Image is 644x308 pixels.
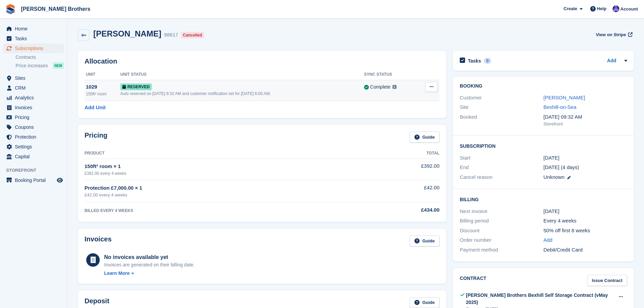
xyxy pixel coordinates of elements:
div: Storefront [544,121,627,127]
a: Bexhill-on-Sea [544,104,577,110]
div: [PERSON_NAME] Brothers Bexhill Self Storage Contract (vMay 2025) [466,292,615,306]
a: menu [3,24,64,33]
th: Unit [85,69,120,80]
span: [DATE] (4 days) [544,164,579,170]
span: Help [597,5,606,12]
span: Storefront [6,167,67,174]
a: menu [3,122,64,132]
div: Debit/Credit Card [544,246,627,254]
h2: Tasks [468,58,481,64]
span: Price increases [16,63,48,69]
td: £392.00 [354,159,439,180]
a: Add Unit [85,104,105,112]
td: £42.00 [354,180,439,202]
div: End [460,164,543,171]
div: Learn More [104,270,129,277]
span: Protection [15,132,55,142]
span: Unknown [544,174,565,180]
a: menu [3,93,64,102]
div: 1029 [86,83,120,91]
span: Settings [15,142,55,151]
div: 50% off first 8 weeks [544,227,627,235]
div: 150ft² room [86,91,120,97]
th: Unit Status [120,69,364,80]
h2: Invoices [85,235,112,246]
img: Becca Clark [613,5,619,12]
h2: Subscription [460,142,627,149]
div: [DATE] [544,208,627,215]
div: 0 [484,58,492,64]
span: Sites [15,73,55,83]
h2: Pricing [85,132,108,143]
a: menu [3,113,64,122]
span: Home [15,24,55,33]
span: Account [620,6,638,13]
img: icon-info-grey-7440780725fd019a000dd9b08b2336e03edf1995a4989e88bcd33f0948082b44.svg [392,85,397,89]
a: Add [544,236,553,244]
a: menu [3,44,64,53]
div: NEW [53,62,64,69]
div: Payment method [460,246,543,254]
h2: Contract [460,275,486,286]
a: Preview store [56,176,64,184]
a: Guide [410,235,439,246]
div: Cancelled [181,32,204,39]
time: 2025-08-17 23:00:00 UTC [544,154,559,162]
h2: [PERSON_NAME] [93,29,161,38]
span: View on Stripe [596,31,626,38]
a: View on Stripe [593,29,634,40]
a: [PERSON_NAME] [544,95,585,100]
a: menu [3,73,64,83]
div: £392.00 every 4 weeks [85,170,354,176]
div: Every 4 weeks [544,217,627,225]
a: Add [607,57,616,65]
a: menu [3,34,64,43]
img: stora-icon-8386f47178a22dfd0bd8f6a31ec36ba5ce8667c1dd55bd0f319d3a0aa187defe.svg [5,4,16,14]
div: BILLED EVERY 4 WEEKS [85,208,354,214]
div: 150ft² room × 1 [85,163,354,170]
h2: Allocation [85,57,439,65]
span: Booking Portal [15,175,55,185]
div: Start [460,154,543,162]
div: Order number [460,236,543,244]
div: Site [460,103,543,111]
a: menu [3,132,64,142]
a: menu [3,103,64,112]
a: menu [3,142,64,151]
span: Reserved [120,84,152,90]
a: menu [3,152,64,161]
div: Complete [370,84,390,91]
div: Discount [460,227,543,235]
th: Product [85,148,354,159]
div: Protection £7,000.00 × 1 [85,184,354,192]
div: Invoices are generated on their billing date. [104,261,195,268]
div: Billing period [460,217,543,225]
span: Invoices [15,103,55,112]
div: Next invoice [460,208,543,215]
h2: Billing [460,196,627,203]
a: Issue Contract [587,275,627,286]
span: Create [564,5,577,12]
div: £42.00 every 4 weeks [85,192,354,198]
div: £434.00 [354,206,439,214]
div: Booked [460,113,543,127]
span: Coupons [15,122,55,132]
div: No invoices available yet [104,253,195,261]
span: Subscriptions [15,44,55,53]
div: 98617 [164,31,178,39]
div: [DATE] 09:32 AM [544,113,627,121]
th: Sync Status [364,69,416,80]
a: Price increases NEW [16,62,64,69]
span: Pricing [15,113,55,122]
span: Capital [15,152,55,161]
div: Customer [460,94,543,102]
h2: Booking [460,84,627,89]
a: menu [3,83,64,93]
a: Learn More [104,270,195,277]
span: Analytics [15,93,55,102]
div: Auto reserved on [DATE] 9:32 AM and customer notification set for [DATE] 6:00 AM. [120,91,364,97]
a: Contracts [16,54,64,61]
th: Total [354,148,439,159]
a: [PERSON_NAME] Brothers [18,3,93,15]
a: Guide [410,132,439,143]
